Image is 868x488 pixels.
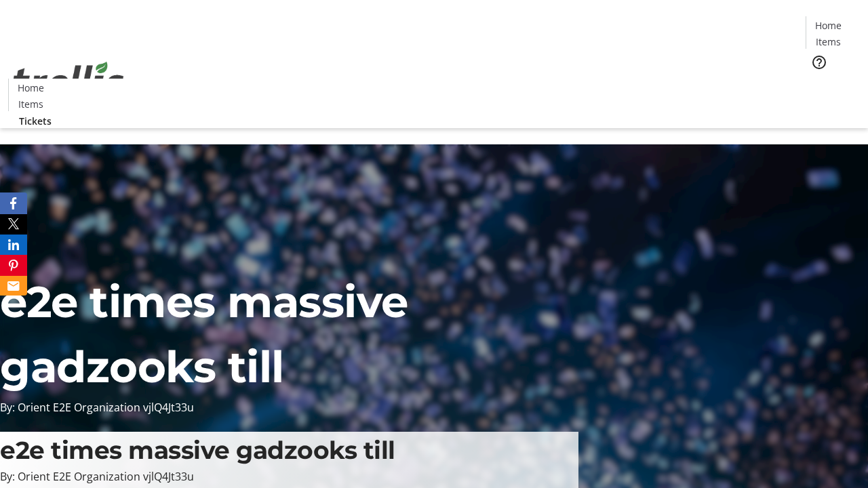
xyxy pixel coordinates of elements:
[806,79,860,93] a: Tickets
[806,49,833,76] button: Help
[816,35,841,49] span: Items
[18,97,43,111] span: Items
[19,114,52,128] span: Tickets
[8,114,62,128] a: Tickets
[8,47,129,115] img: Orient E2E Organization vjlQ4Jt33u's Logo
[9,81,52,95] a: Home
[806,18,850,33] a: Home
[816,79,849,93] span: Tickets
[815,18,842,33] span: Home
[18,81,44,95] span: Home
[806,35,850,49] a: Items
[9,97,52,111] a: Items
